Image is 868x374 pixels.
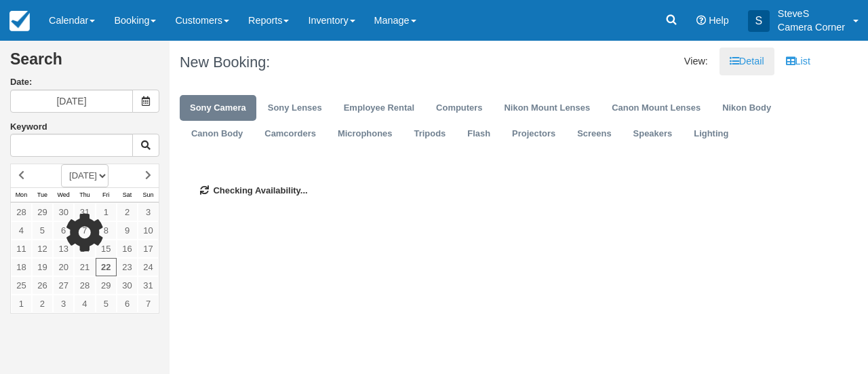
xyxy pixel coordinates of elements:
[403,121,456,147] a: Tripods
[776,48,821,75] a: List
[258,95,332,121] a: Sony Lenses
[709,15,729,26] span: Help
[426,95,492,121] a: Computers
[132,134,159,157] button: Keyword Search
[334,95,425,121] a: Employee Rental
[180,54,485,71] h1: New Booking:
[180,95,256,121] a: Sony Camera
[674,48,718,75] li: View:
[684,121,738,147] a: Lighting
[696,16,706,25] i: Help
[96,258,117,276] a: 22
[180,164,810,218] div: Checking Availability...
[181,121,253,147] a: Canon Body
[748,10,770,32] div: S
[719,48,774,75] a: Detail
[9,11,30,31] img: checkfront-main-nav-mini-logo.png
[623,121,683,147] a: Speakers
[601,95,711,121] a: Canon Mount Lenses
[457,121,500,147] a: Flash
[778,7,845,20] p: SteveS
[328,121,403,147] a: Microphones
[778,20,845,34] p: Camera Corner
[494,95,600,121] a: Nikon Mount Lenses
[10,51,159,76] h2: Search
[10,121,47,132] label: Keyword
[254,121,326,147] a: Camcorders
[567,121,621,147] a: Screens
[712,95,781,121] a: Nikon Body
[502,121,566,147] a: Projectors
[10,76,159,89] label: Date:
